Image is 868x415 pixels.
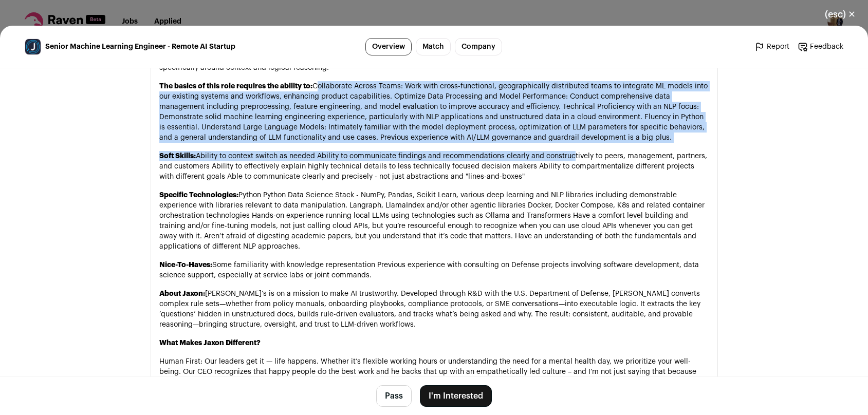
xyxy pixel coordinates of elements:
p: Python Python Data Science Stack - NumPy, Pandas, Scikit Learn, various deep learning and NLP lib... [159,190,709,252]
strong: Soft Skills: [159,153,196,160]
p: Collaborate Across Teams: Work with cross-functional, geographically distributed teams to integra... [159,81,709,143]
p: [PERSON_NAME]’s is on a mission to make AI trustworthy. Developed through R&D with the U.S. Depar... [159,289,709,330]
p: Human First: Our leaders get it — life happens. Whether it’s flexible working hours or understand... [159,356,709,387]
strong: Specific Technologies: [159,192,238,199]
a: Match [416,38,451,55]
strong: About Jaxon: [159,290,205,297]
strong: The basics of this role requires the ability to: [159,83,312,90]
button: Close modal [812,3,868,26]
span: Senior Machine Learning Engineer - Remote AI Startup [45,42,235,52]
a: Overview [365,38,412,55]
button: I'm Interested [420,385,492,407]
p: Some familiarity with knowledge representation Previous experience with consulting on Defense pro... [159,260,709,280]
button: Pass [376,385,412,407]
strong: What Makes Jaxon Different? [159,339,261,347]
strong: Nice-To-Haves: [159,261,212,269]
p: Ability to context switch as needed Ability to communicate findings and recommendations clearly a... [159,151,709,182]
a: Feedback [798,42,843,52]
a: Report [754,42,789,52]
a: Company [455,38,502,55]
img: 27f9fed0b69043d931958db93ff1ca675052ab0d7359e88264152dd8ee248f69.png [25,39,41,54]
